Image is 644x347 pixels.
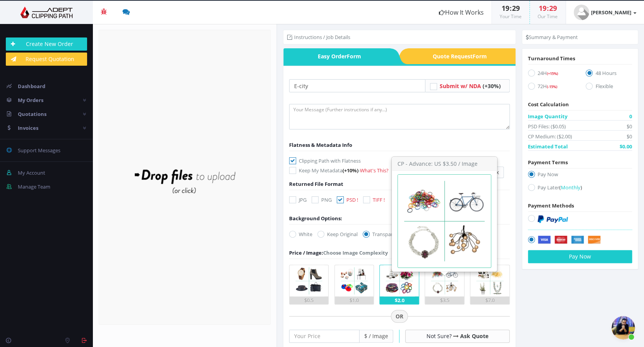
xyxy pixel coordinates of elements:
span: (+30%) [483,82,501,90]
span: 29 [512,3,520,13]
a: (Monthly) [559,184,582,191]
i: Form [347,53,361,60]
a: [PERSON_NAME] [566,1,644,24]
span: Returned File Format [289,180,343,187]
span: $0.00 [620,143,632,150]
img: PayPal [538,215,568,223]
div: $0.5 [289,296,329,304]
img: user_default.jpg [574,5,589,20]
div: $3.5 [425,296,464,304]
span: Not Sure? [426,332,452,340]
span: 19 [539,3,546,13]
span: Price / Image: [289,249,323,256]
label: Keep Original [317,230,358,238]
div: Choose Image Complexity [289,249,388,257]
span: Submit w/ NDA [440,82,481,90]
img: Securely by Stripe [538,236,601,244]
span: Flatness & Metadata Info [289,141,352,148]
span: PSD Files: ($0.05) [528,122,566,130]
button: Pay Now [528,250,632,263]
a: (+15%) [547,70,558,77]
div: Background Options: [289,214,342,222]
a: What's This? [360,167,389,174]
span: Image Quantity [528,112,567,120]
div: $1.0 [335,296,374,304]
span: Payment Terms [528,159,568,166]
span: : [546,3,549,13]
img: 4.png [398,175,491,267]
span: My Account [18,169,45,176]
a: Quote RequestForm [409,48,516,64]
span: Easy Order [283,48,390,64]
img: Adept Graphics [6,7,87,18]
span: (-15%) [547,84,557,89]
img: 2.png [339,265,370,296]
span: 19 [502,3,509,13]
label: Pay Now [528,170,632,181]
label: JPG [289,196,307,204]
li: Instructions / Job Details [287,33,350,41]
div: $7.0 [470,296,509,304]
label: Keep My Metadata - [289,167,436,174]
span: $0 [627,122,632,130]
span: Quotations [18,111,46,117]
label: Clipping Path with Flatness [289,157,436,165]
label: Transparent [363,230,401,238]
a: Easy OrderForm [283,48,390,64]
span: Dashboard [18,83,45,90]
small: Your Time [500,13,522,20]
label: 24H [528,69,574,80]
label: PNG [312,196,332,204]
input: Your Price [289,330,360,343]
label: Pay Later [528,184,632,194]
a: Aprire la chat [611,316,635,339]
a: Create New Order [6,37,87,51]
img: 5.png [474,265,505,296]
label: Flexible [586,82,632,93]
span: $0 [627,133,632,140]
span: CP Medium: ($2.00) [528,133,572,140]
img: 3.png [384,265,415,296]
span: PSD ! [346,196,358,203]
a: Submit w/ NDA (+30%) [440,82,501,90]
label: 72H [528,82,574,93]
div: $2.0 [380,296,419,304]
span: Estimated Total [528,143,568,150]
img: 4.png [429,265,460,296]
span: Cost Calculation [528,101,569,108]
input: Your Order Title [289,79,425,92]
span: My Orders [18,97,43,104]
span: : [509,3,512,13]
span: Invoices [18,124,38,131]
img: 1.png [293,265,325,296]
small: Our Time [538,13,558,20]
span: Support Messages [18,147,60,154]
i: Form [472,53,486,60]
label: White [289,230,312,238]
strong: [PERSON_NAME] [591,9,631,16]
span: OR [391,310,408,323]
span: Monthly [561,184,581,191]
span: TIFF ! [373,196,385,203]
a: (-15%) [547,83,557,90]
span: Payment Methods [528,202,574,209]
h3: CP - Advance: US $3.50 / Image [392,157,497,171]
span: Manage Team [18,183,50,190]
li: Summary & Payment [526,33,578,41]
a: How It Works [431,1,492,24]
span: 0 [629,112,632,120]
span: $ / Image [360,330,393,343]
span: Quote Request [409,48,516,64]
a: Ask Quote [460,332,488,340]
label: 48 Hours [586,69,632,80]
span: Turnaround Times [528,55,575,62]
span: 29 [549,3,557,13]
span: (+15%) [547,71,558,76]
span: (+10%) [343,167,358,174]
a: Request Quotation [6,53,87,66]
